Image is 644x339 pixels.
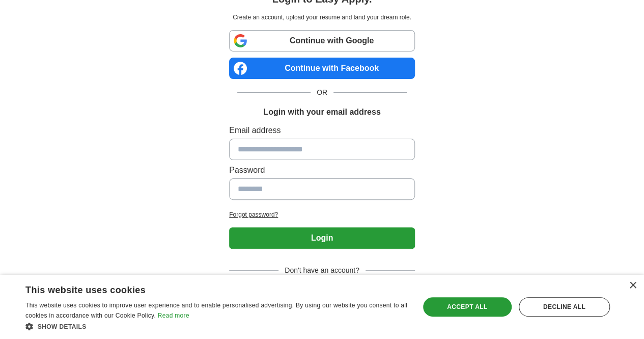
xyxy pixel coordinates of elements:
label: Email address [229,124,415,137]
div: This website uses cookies [25,281,382,296]
button: Login [229,227,415,249]
span: Don't have an account? [278,265,366,276]
div: Accept all [423,297,512,317]
a: Continue with Facebook [229,58,415,79]
p: Create an account, upload your resume and land your dream role. [231,13,413,22]
span: This website uses cookies to improve user experience and to enable personalised advertising. By u... [25,302,407,319]
a: Continue with Google [229,30,415,51]
span: Show details [38,323,87,330]
span: OR [311,87,333,98]
a: Forgot password? [229,210,415,219]
label: Password [229,164,415,176]
a: Read more, opens a new window [158,312,189,319]
div: Decline all [519,297,610,317]
h1: Login with your email address [263,106,380,118]
div: Show details [25,321,408,331]
div: Close [629,282,636,290]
